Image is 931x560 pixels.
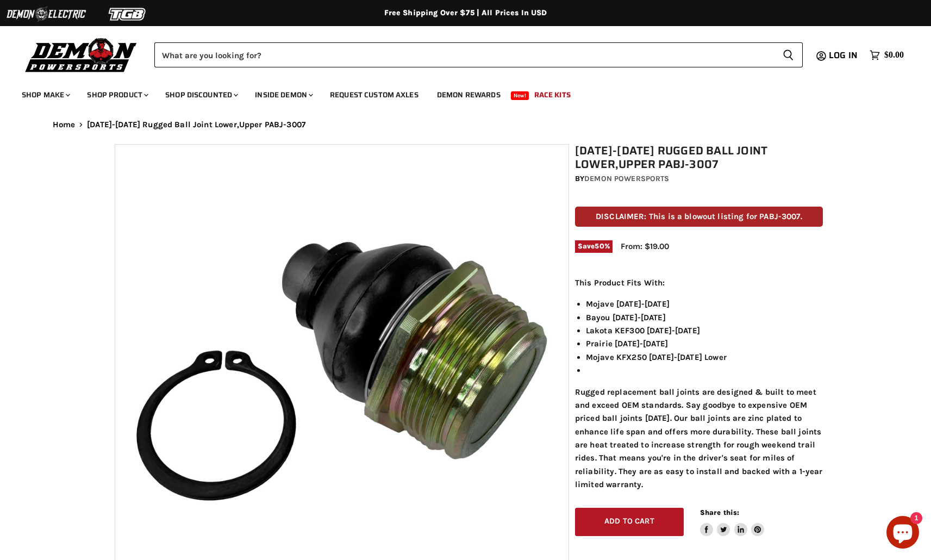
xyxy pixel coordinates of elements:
a: Demon Rewards [429,84,509,106]
h1: [DATE]-[DATE] Rugged Ball Joint Lower,Upper PABJ-3007 [575,144,823,171]
ul: Main menu [14,79,901,106]
div: by [575,173,823,185]
form: Product [154,42,803,67]
span: Log in [829,48,858,62]
span: From: $19.00 [621,241,669,251]
span: 50 [595,242,604,250]
span: New! [511,91,529,100]
inbox-online-store-chat: Shopify online store chat [883,516,922,551]
a: Shop Discounted [157,84,245,106]
aside: Share this: [700,508,765,537]
a: Log in [824,51,864,60]
a: Shop Make [14,84,77,106]
img: Demon Powersports [22,35,141,74]
img: TGB Logo 2 [87,4,168,24]
a: Home [53,120,76,129]
a: Race Kits [526,84,579,106]
span: Share this: [700,508,739,517]
a: Demon Powersports [584,174,669,183]
li: Prairie [DATE]-[DATE] [586,337,823,350]
span: Save % [575,240,613,252]
p: DISCLAIMER: This is a blowout listing for PABJ-3007. [575,207,823,227]
input: Search [154,42,774,67]
li: Bayou [DATE]-[DATE] [586,311,823,324]
li: Lakota KEF300 [DATE]-[DATE] [586,324,823,337]
button: Add to cart [575,508,684,537]
span: $0.00 [884,50,904,60]
a: Request Custom Axles [322,84,427,106]
li: Mojave [DATE]-[DATE] [586,297,823,310]
button: Search [774,42,803,67]
a: Shop Product [79,84,155,106]
li: Mojave KFX250 [DATE]-[DATE] Lower [586,351,823,364]
span: [DATE]-[DATE] Rugged Ball Joint Lower,Upper PABJ-3007 [87,120,305,129]
nav: Breadcrumbs [31,120,901,129]
span: Add to cart [604,517,654,526]
img: Demon Electric Logo 2 [5,4,87,24]
div: Rugged replacement ball joints are designed & built to meet and exceed OEM standards. Say goodbye... [575,276,823,491]
a: $0.00 [864,47,909,63]
p: This Product Fits With: [575,276,823,289]
div: Free Shipping Over $75 | All Prices In USD [31,8,901,18]
a: Inside Demon [247,84,320,106]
